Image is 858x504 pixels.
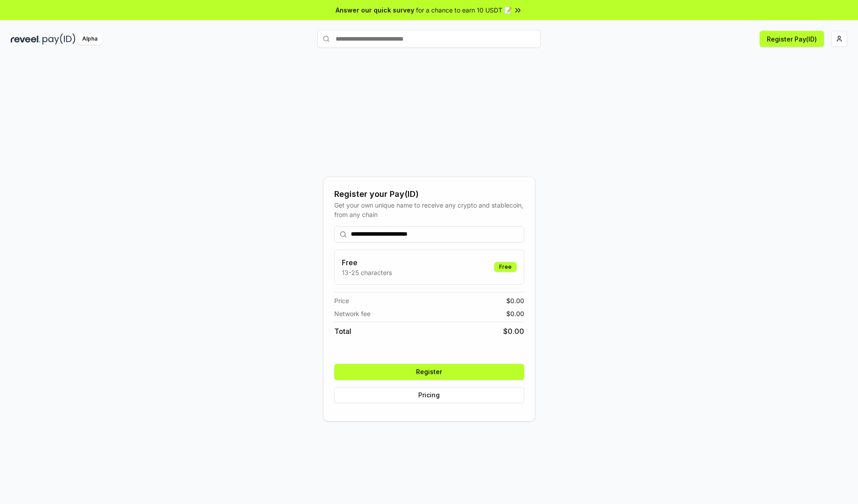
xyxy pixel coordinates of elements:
[11,33,41,45] img: reveel_dark
[334,188,524,200] div: Register your Pay(ID)
[342,268,392,277] p: 13-25 characters
[416,5,512,15] span: for a chance to earn 10 USDT 📝
[334,309,370,318] span: Network fee
[334,387,524,403] button: Pricing
[334,364,524,380] button: Register
[334,296,349,305] span: Price
[760,31,824,47] button: Register Pay(ID)
[494,262,517,272] div: Free
[336,5,414,15] span: Answer our quick survey
[42,33,76,45] img: pay_id
[506,296,524,305] span: $ 0.00
[334,326,351,337] span: Total
[334,200,524,219] div: Get your own unique name to receive any crypto and stablecoin, from any chain
[503,326,524,337] span: $ 0.00
[77,33,102,45] div: Alpha
[506,309,524,318] span: $ 0.00
[342,257,392,268] h3: Free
